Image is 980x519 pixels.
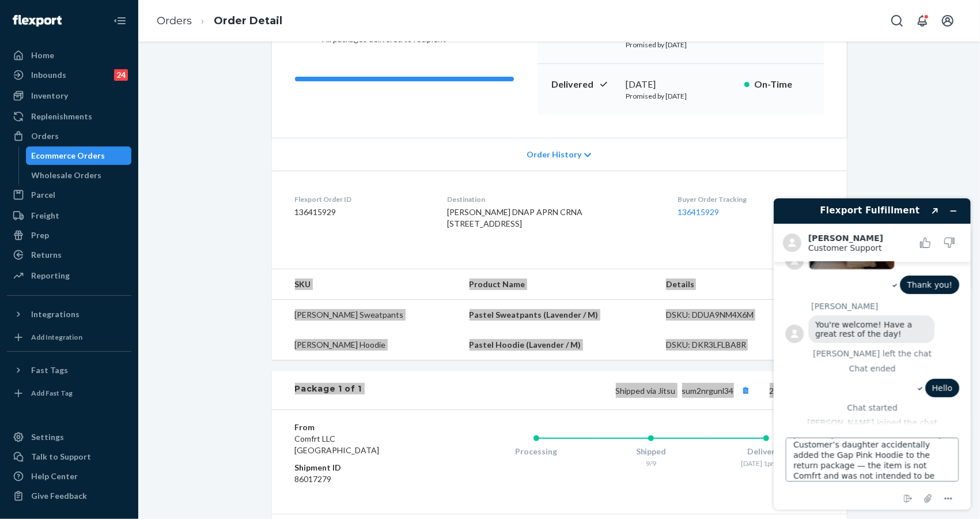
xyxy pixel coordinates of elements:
div: Add Integration [31,332,82,342]
button: Fast Tags [7,361,131,379]
a: Returns [7,246,131,264]
a: Inventory [7,86,131,105]
span: Order History [527,149,581,160]
dd: 136415929 [295,206,429,218]
a: Settings [7,428,131,446]
div: [DATE] 1pm EDT [709,458,824,468]
div: Help Center [31,471,78,482]
div: Shipped [593,446,709,457]
div: 24 [114,69,128,81]
span: Shipped via Jitsu [616,386,754,396]
p: Promised by [DATE] [626,40,735,50]
button: Give Feedback [7,487,131,505]
a: Prep [7,226,131,245]
a: Orders [7,127,131,145]
dt: Buyer Order Tracking [678,194,823,204]
p: Delivered [551,78,617,91]
th: Details [657,269,784,300]
iframe: Find more information here [765,189,980,519]
dd: 86017279 [295,473,433,485]
a: Freight [7,206,131,225]
div: Integrations [31,309,80,320]
div: Delivered [709,446,824,457]
div: Fast Tags [31,364,68,376]
div: Returns [31,249,62,261]
div: Prep [31,230,49,241]
button: Talk to Support [7,447,131,466]
div: Talk to Support [31,451,91,462]
button: Copy tracking number [739,383,754,398]
div: DSKU: DKR3LFLBA8R [666,339,774,351]
div: Inventory [31,90,68,101]
a: Add Integration [7,328,131,347]
a: Inbounds24 [7,66,131,84]
a: Wholesale Orders [26,166,132,185]
a: Parcel [7,186,131,204]
th: Product Name [460,269,657,300]
div: Replenishments [31,111,92,122]
div: Reporting [31,270,70,281]
div: Freight [31,210,59,221]
div: Parcel [31,189,55,201]
p: On-Time [754,78,810,91]
span: [PERSON_NAME] DNAP APRN CRNA [STREET_ADDRESS] [447,207,582,228]
div: Give Feedback [31,490,87,502]
button: Close Navigation [108,9,131,32]
div: Package 1 of 1 [295,383,362,398]
td: [PERSON_NAME] Hoodie [272,330,460,360]
p: Promised by [DATE] [626,91,735,101]
div: Settings [31,431,64,443]
div: Processing [479,446,594,457]
a: Ecommerce Orders [26,146,132,165]
a: Pastel Sweatpants (Lavender / M) [470,310,599,319]
td: [PERSON_NAME] Sweatpants [272,300,460,330]
a: Reporting [7,266,131,285]
div: Orders [31,130,59,142]
img: Flexport logo [13,15,62,27]
div: [DATE] [626,78,735,91]
a: Home [7,46,131,65]
div: Home [31,50,54,61]
div: Ecommerce Orders [32,150,105,161]
dt: From [295,422,433,433]
a: sum2nrgunl34 [682,386,734,396]
div: DSKU: DDUA9NM4X6M [666,309,774,321]
th: SKU [272,269,460,300]
button: Open account menu [936,9,959,32]
dt: Shipment ID [295,462,433,473]
a: Order Detail [214,14,282,27]
a: 136415929 [678,207,719,217]
a: Replenishments [7,107,131,126]
a: Pastel Hoodie (Lavender / M) [470,340,581,349]
a: Orders [157,14,192,27]
button: Open notifications [911,9,934,32]
span: Chat [25,8,49,18]
div: Add Fast Tag [31,388,73,398]
dt: Flexport Order ID [295,194,429,204]
div: 9/9 [593,458,709,468]
dt: Destination [447,194,659,204]
div: 2 SKUs 2 Units [362,383,823,398]
div: Wholesale Orders [32,170,102,181]
button: Open Search Box [886,9,909,32]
